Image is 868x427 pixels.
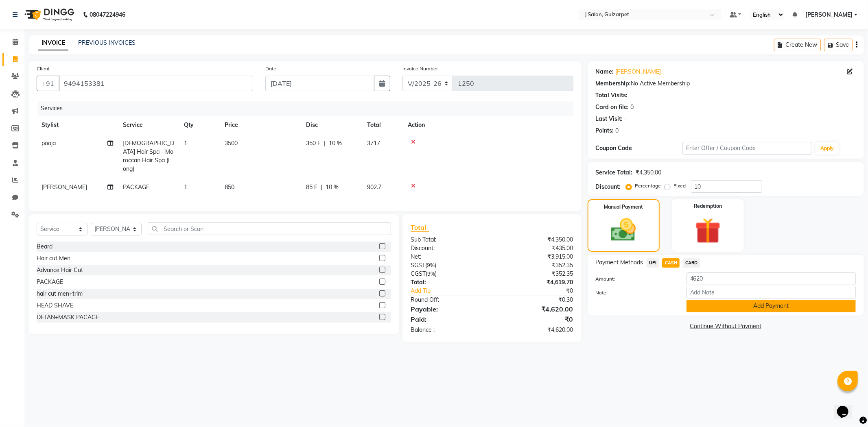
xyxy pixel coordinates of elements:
b: 08047224946 [90,3,125,26]
div: ₹4,620.00 [492,326,579,334]
div: ₹0 [492,314,579,324]
span: [PERSON_NAME] [805,11,853,19]
span: pooja [42,139,56,147]
span: CARD [683,258,700,268]
a: [PERSON_NAME] [616,68,661,76]
div: ₹0.30 [492,296,579,304]
div: ₹3,915.00 [492,253,579,261]
button: Add Payment [687,300,856,312]
div: DETAN+MASK PACAGE [37,313,99,322]
div: 0 [616,126,619,135]
div: Net: [404,253,492,261]
input: Search or Scan [148,222,391,235]
label: Percentage [635,182,661,190]
div: Service Total: [596,168,633,177]
th: Qty [179,116,220,134]
label: Redemption [694,203,722,210]
input: Add Note [687,286,856,298]
div: ₹4,350.00 [492,235,579,244]
span: 350 F [306,139,321,148]
a: Add Tip [404,287,507,295]
div: hair cut men+trim [37,290,83,298]
div: 0 [631,103,634,111]
span: 85 F [306,183,317,192]
span: UPI [647,258,659,268]
th: Stylist [37,116,118,134]
input: Enter Offer / Coupon Code [682,142,813,155]
div: Last Visit: [596,115,623,123]
div: Points: [596,126,614,135]
div: Sub Total: [404,235,492,244]
label: Invoice Number [402,65,438,72]
div: ( ) [404,261,492,270]
span: 850 [225,183,234,191]
span: 10 % [329,139,342,148]
img: _gift.svg [687,215,729,247]
span: 902.7 [367,183,381,191]
img: logo [21,3,77,26]
span: 9% [427,270,435,277]
button: +91 [37,76,59,91]
div: ₹4,350.00 [636,168,662,177]
span: SGST [411,261,425,269]
input: Amount [687,272,856,285]
th: Price [220,116,301,134]
div: Name: [596,68,614,76]
div: Round Off: [404,296,492,304]
div: Discount: [596,183,621,191]
span: CASH [662,258,680,268]
label: Date [265,65,276,72]
span: PACKAGE [123,183,149,191]
th: Total [362,116,403,134]
div: ₹4,619.70 [492,278,579,287]
a: Continue Without Payment [589,322,862,331]
span: CGST [411,270,426,277]
div: HEAD SHAVE [37,301,73,310]
div: Advance Hair Cut [37,266,83,274]
div: Total: [404,278,492,287]
th: Disc [301,116,362,134]
span: 3717 [367,139,380,147]
div: Hair cut Men [37,254,70,263]
iframe: chat widget [834,394,860,419]
button: Create New [774,39,821,51]
label: Manual Payment [604,203,643,211]
button: Apply [816,142,839,155]
img: _cash.svg [603,216,644,244]
span: Total [411,223,429,232]
div: Payable: [404,304,492,314]
div: Paid: [404,314,492,324]
div: ₹435.00 [492,244,579,253]
span: 9% [427,262,435,268]
th: Action [403,116,573,134]
div: Balance : [404,326,492,334]
label: Amount: [590,275,680,283]
div: No Active Membership [596,79,856,88]
span: 1 [184,183,187,191]
div: PACKAGE [37,278,63,286]
button: Save [824,39,853,51]
th: Service [118,116,179,134]
div: ₹4,620.00 [492,304,579,314]
div: Card on file: [596,103,629,111]
div: ( ) [404,270,492,278]
div: Discount: [404,244,492,253]
label: Note: [590,289,680,296]
span: [DEMOGRAPHIC_DATA] Hair Spa - Moroccan Hair Spa (Long) [123,139,174,172]
input: Search by Name/Mobile/Email/Code [59,76,253,91]
div: Total Visits: [596,91,628,100]
span: | [321,183,322,192]
div: Membership: [596,79,631,88]
div: Services [37,101,579,116]
a: PREVIOUS INVOICES [78,39,136,46]
span: Payment Methods [596,258,643,267]
span: | [324,139,326,148]
div: Coupon Code [596,144,682,152]
label: Fixed [674,182,686,190]
a: INVOICE [38,36,68,50]
div: Beard [37,242,52,251]
div: ₹352.35 [492,270,579,278]
span: 1 [184,139,187,147]
div: ₹0 [507,287,579,295]
span: 10 % [326,183,339,192]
